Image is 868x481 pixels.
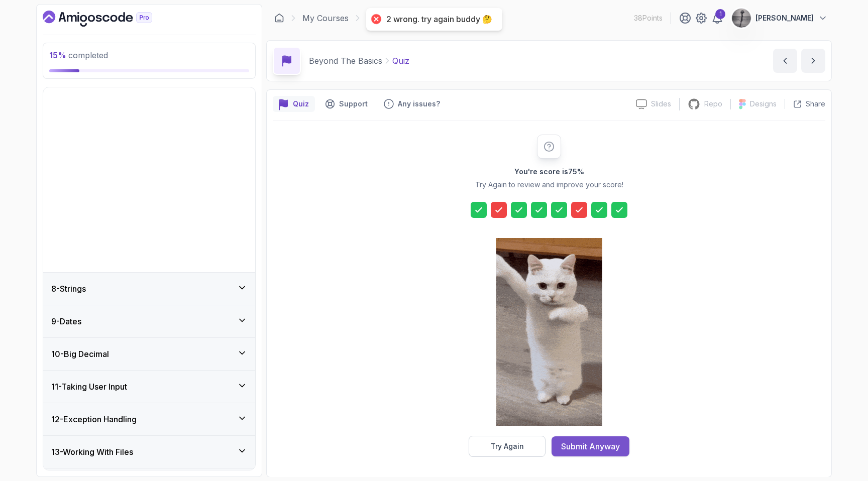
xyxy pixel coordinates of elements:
h3: 12 - Exception Handling [51,413,137,425]
button: 12-Exception Handling [43,403,255,435]
button: Share [785,99,825,109]
h3: 13 - Working With Files [51,446,133,458]
img: user profile image [732,9,751,28]
p: [PERSON_NAME] [755,13,814,23]
button: user profile image[PERSON_NAME] [731,8,828,28]
h3: 9 - Dates [51,315,81,327]
p: Repo [704,99,722,109]
button: Try Again [469,436,546,457]
span: 15 % [49,50,66,60]
a: Dashboard [43,11,175,27]
button: 10-Big Decimal [43,338,255,370]
button: next content [801,49,825,73]
h3: 10 - Big Decimal [51,348,109,360]
span: completed [49,50,108,60]
div: Try Again [491,441,524,451]
div: 2 wrong. try again buddy 🤔 [386,14,492,25]
p: Share [806,99,825,109]
h3: 11 - Taking User Input [51,381,127,393]
p: Designs [750,99,777,109]
button: 8-Strings [43,273,255,305]
p: Any issues? [398,99,440,109]
a: 1 [711,12,723,24]
p: 38 Points [634,13,663,23]
div: 1 [715,9,725,19]
button: Submit Anyway [552,436,629,456]
button: previous content [773,49,797,73]
p: Beyond The Basics [309,55,382,67]
button: Support button [319,96,374,112]
button: Feedback button [378,96,446,112]
p: Quiz [293,99,309,109]
a: Dashboard [274,13,284,23]
a: My Courses [302,12,349,24]
button: 11-Taking User Input [43,371,255,403]
button: 9-Dates [43,305,255,337]
button: quiz button [273,96,315,112]
h2: You're score is 75 % [514,167,584,177]
h3: 8 - Strings [51,283,86,295]
p: Support [339,99,368,109]
div: Submit Anyway [561,440,620,452]
img: cool-cat [496,238,602,426]
button: 13-Working With Files [43,436,255,468]
p: Slides [651,99,671,109]
p: Quiz [392,55,409,67]
p: Try Again to review and improve your score! [475,180,623,190]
